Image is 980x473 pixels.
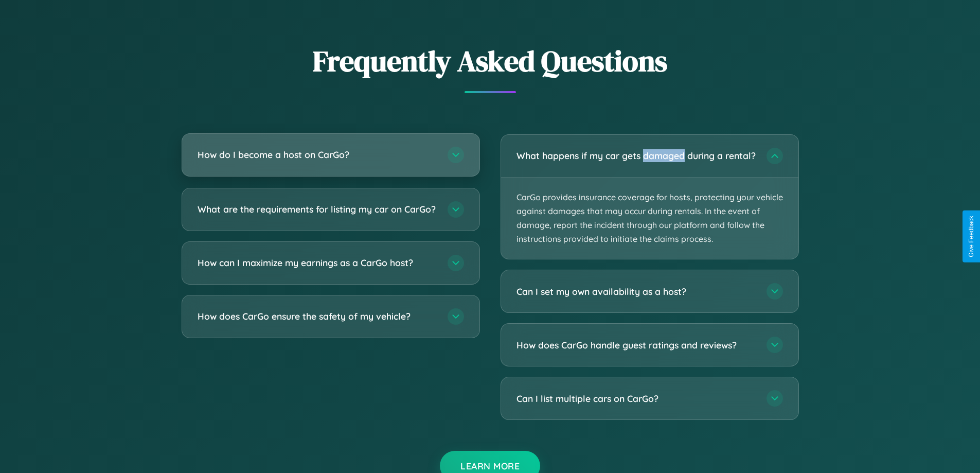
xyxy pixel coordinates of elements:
[182,41,799,81] h2: Frequently Asked Questions
[501,178,798,259] p: CarGo provides insurance coverage for hosts, protecting your vehicle against damages that may occ...
[198,148,437,161] h3: How do I become a host on CarGo?
[516,339,756,352] h3: How does CarGo handle guest ratings and reviews?
[968,216,975,257] div: Give Feedback
[516,392,756,405] h3: Can I list multiple cars on CarGo?
[516,285,756,298] h3: Can I set my own availability as a host?
[198,310,437,323] h3: How does CarGo ensure the safety of my vehicle?
[516,149,756,162] h3: What happens if my car gets damaged during a rental?
[198,203,437,216] h3: What are the requirements for listing my car on CarGo?
[198,256,437,269] h3: How can I maximize my earnings as a CarGo host?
